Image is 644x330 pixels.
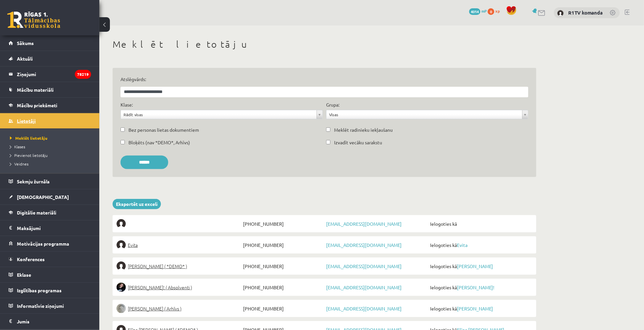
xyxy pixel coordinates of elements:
[488,8,503,14] a: 0 xp
[9,189,91,205] a: [DEMOGRAPHIC_DATA]
[9,205,91,220] a: Digitālie materiāli
[10,161,93,167] a: Veidnes
[113,199,161,209] a: Eksportēt uz exceli
[113,39,536,50] h1: Meklēt lietotāju
[9,35,91,51] a: Sākums
[9,220,91,236] a: Maksājumi
[9,298,91,313] a: Informatīvie ziņojumi
[17,67,91,82] legend: Ziņojumi
[428,304,532,313] span: Ielogoties kā
[9,174,91,189] a: Sekmju žurnāls
[9,82,91,97] a: Mācību materiāli
[488,8,494,15] span: 0
[481,8,487,14] span: mP
[17,102,57,108] span: Mācību priekšmeti
[428,283,532,292] span: Ielogoties kā
[124,110,314,119] span: Rādīt visas
[17,118,36,124] span: Lietotāji
[241,219,324,228] span: [PHONE_NUMBER]
[117,240,241,250] a: Evita
[326,284,402,290] a: [EMAIL_ADDRESS][DOMAIN_NAME]
[326,101,339,108] label: Grupa:
[9,283,91,298] a: Izglītības programas
[10,144,25,149] span: Klases
[241,261,324,271] span: [PHONE_NUMBER]
[428,219,532,228] span: Ielogoties kā
[17,210,56,215] span: Digitālie materiāli
[121,76,528,83] label: Atslēgvārds:
[117,304,241,313] a: [PERSON_NAME] ( Arhīvs )
[9,267,91,282] a: Eklase
[326,263,402,269] a: [EMAIL_ADDRESS][DOMAIN_NAME]
[428,240,532,250] span: Ielogoties kā
[17,287,62,293] span: Izglītības programas
[128,304,181,313] span: [PERSON_NAME] ( Arhīvs )
[326,110,528,119] a: Visas
[334,126,393,133] label: Meklēt radinieku iekļaušanu
[121,110,322,119] a: Rādīt visas
[9,98,91,113] a: Mācību priekšmeti
[9,67,91,82] a: Ziņojumi78219
[10,161,28,166] span: Veidnes
[117,283,126,292] img: Sofija Anrio-Karlauska!
[128,261,187,271] span: [PERSON_NAME] ( *DEMO* )
[17,256,45,262] span: Konferences
[128,240,138,250] span: Evita
[117,283,241,292] a: [PERSON_NAME]! ( Absolventi )
[17,87,54,93] span: Mācību materiāli
[9,113,91,128] a: Lietotāji
[428,261,532,271] span: Ielogoties kā
[117,240,126,250] img: Evita
[128,283,192,292] span: [PERSON_NAME]! ( Absolventi )
[17,220,91,236] legend: Maksājumi
[17,241,69,247] span: Motivācijas programma
[10,135,93,141] a: Meklēt lietotāju
[9,252,91,267] a: Konferences
[457,242,468,248] a: Evita
[9,51,91,66] a: Aktuāli
[128,139,190,146] label: Bloķēts (nav *DEMO*, Arhīvs)
[117,304,126,313] img: Lelde Braune
[10,152,93,158] a: Pievienot lietotāju
[17,272,31,278] span: Eklase
[557,10,564,17] img: R1TV komanda
[469,8,480,15] span: 4014
[17,178,50,184] span: Sekmju žurnāls
[17,56,33,62] span: Aktuāli
[241,304,324,313] span: [PHONE_NUMBER]
[568,9,603,16] a: R1TV komanda
[457,306,493,311] a: [PERSON_NAME]
[334,139,382,146] label: Izvadīt vecāku sarakstu
[17,40,34,46] span: Sākums
[326,221,402,227] a: [EMAIL_ADDRESS][DOMAIN_NAME]
[121,101,133,108] label: Klase:
[7,12,60,28] a: Rīgas 1. Tālmācības vidusskola
[117,261,126,271] img: Elīna Elizabete Ancveriņa
[9,314,91,329] a: Jumis
[495,8,500,14] span: xp
[117,261,241,271] a: [PERSON_NAME] ( *DEMO* )
[10,135,47,141] span: Meklēt lietotāju
[9,236,91,251] a: Motivācijas programma
[326,242,402,248] a: [EMAIL_ADDRESS][DOMAIN_NAME]
[17,318,29,324] span: Jumis
[75,70,91,79] i: 78219
[10,144,93,150] a: Klases
[17,303,64,309] span: Informatīvie ziņojumi
[329,110,520,119] span: Visas
[326,306,402,311] a: [EMAIL_ADDRESS][DOMAIN_NAME]
[10,153,48,158] span: Pievienot lietotāju
[241,283,324,292] span: [PHONE_NUMBER]
[241,240,324,250] span: [PHONE_NUMBER]
[457,263,493,269] a: [PERSON_NAME]
[457,284,494,290] a: [PERSON_NAME]!
[128,126,199,133] label: Bez personas lietas dokumentiem
[469,8,487,14] a: 4014 mP
[17,194,69,200] span: [DEMOGRAPHIC_DATA]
